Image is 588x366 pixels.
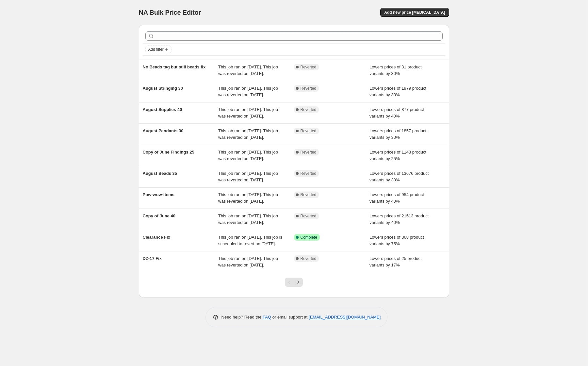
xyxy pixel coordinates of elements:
[218,192,278,204] span: This job ran on [DATE]. This job was reverted on [DATE].
[369,256,422,267] span: Lowers prices of 25 product variants by 17%
[301,107,317,112] span: Reverted
[143,128,184,133] span: August Pendants 30
[148,47,164,52] span: Add filter
[301,150,317,155] span: Reverted
[380,8,449,17] button: Add new price [MEDICAL_DATA]
[218,235,282,246] span: This job ran on [DATE]. This job is scheduled to revert on [DATE].
[301,64,317,70] span: Reverted
[218,86,278,97] span: This job ran on [DATE]. This job was reverted on [DATE].
[369,107,424,119] span: Lowers prices of 877 product variants by 40%
[301,256,317,261] span: Reverted
[139,9,201,16] span: NA Bulk Price Editor
[218,128,278,140] span: This job ran on [DATE]. This job was reverted on [DATE].
[263,315,271,320] a: FAQ
[369,235,424,246] span: Lowers prices of 368 product variants by 75%
[143,213,175,218] span: Copy of June 40
[143,192,175,197] span: Pow-wow-Items
[143,107,182,112] span: August Supplies 40
[294,278,303,287] button: Next
[143,86,183,91] span: August Stringing 30
[285,278,303,287] nav: Pagination
[218,171,278,182] span: This job ran on [DATE]. This job was reverted on [DATE].
[301,86,317,91] span: Reverted
[301,171,317,176] span: Reverted
[218,64,278,76] span: This job ran on [DATE]. This job was reverted on [DATE].
[301,235,317,240] span: Complete
[221,315,263,320] span: Need help? Read the
[143,235,171,240] span: Clearance Fix
[271,315,309,320] span: or email support at
[218,150,278,161] span: This job ran on [DATE]. This job was reverted on [DATE].
[309,315,381,320] a: [EMAIL_ADDRESS][DOMAIN_NAME]
[143,256,162,261] span: DZ-17 Fix
[301,213,317,219] span: Reverted
[369,86,426,97] span: Lowers prices of 1979 product variants by 30%
[369,64,422,76] span: Lowers prices of 31 product variants by 30%
[369,192,424,204] span: Lowers prices of 954 product variants by 40%
[145,46,171,53] button: Add filter
[369,150,426,161] span: Lowers prices of 1148 product variants by 25%
[369,128,426,140] span: Lowers prices of 1857 product variants by 30%
[218,107,278,119] span: This job ran on [DATE]. This job was reverted on [DATE].
[369,171,429,182] span: Lowers prices of 13676 product variants by 30%
[143,150,194,155] span: Copy of June Findings 25
[218,256,278,267] span: This job ran on [DATE]. This job was reverted on [DATE].
[301,192,317,197] span: Reverted
[301,128,317,134] span: Reverted
[143,64,206,69] span: No Beads tag but still beads fix
[143,171,177,176] span: August Beads 35
[369,213,429,225] span: Lowers prices of 21513 product variants by 40%
[218,213,278,225] span: This job ran on [DATE]. This job was reverted on [DATE].
[384,10,445,15] span: Add new price [MEDICAL_DATA]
